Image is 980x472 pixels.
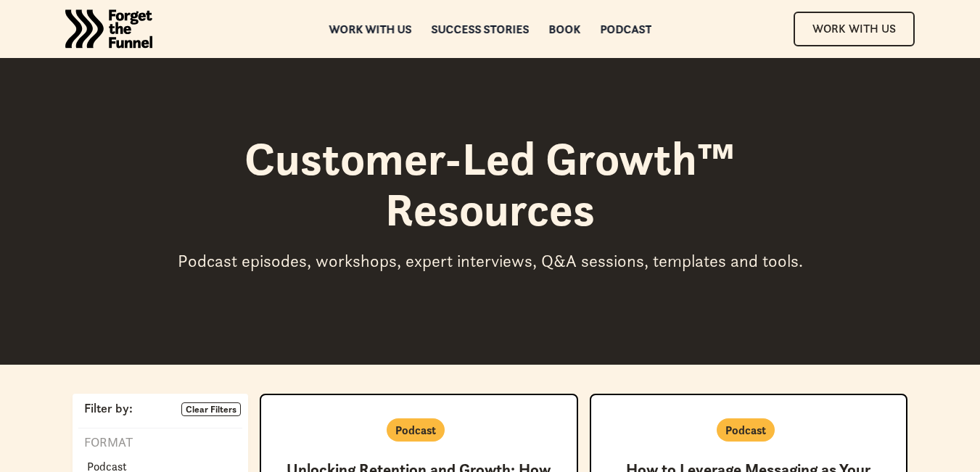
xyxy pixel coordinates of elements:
[395,421,436,439] p: Podcast
[548,24,580,34] a: Book
[431,24,529,34] a: Success Stories
[78,434,133,452] p: Format
[794,12,915,46] a: Work With Us
[181,402,241,417] a: Clear Filters
[164,133,817,236] h1: Customer-Led Growth™ Resources
[78,402,133,415] p: Filter by:
[164,250,817,272] div: Podcast episodes, workshops, expert interviews, Q&A sessions, templates and tools.
[725,421,766,439] p: Podcast
[329,24,411,34] a: Work with us
[600,24,651,34] a: Podcast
